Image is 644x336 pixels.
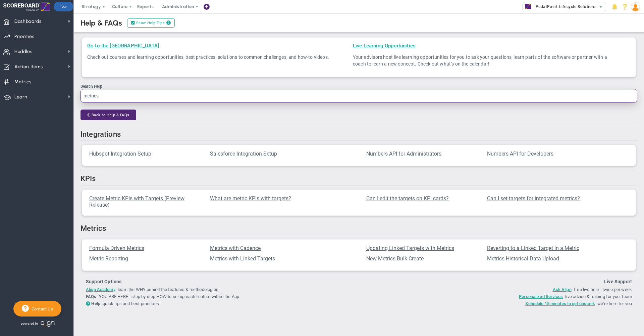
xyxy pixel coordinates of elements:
[91,301,100,306] strong: Help
[89,255,128,262] span: Metric Reporting
[14,30,35,44] span: Priorities
[13,318,83,329] div: Powered by Align
[366,245,454,251] span: Updating Linked Targets with Metrics
[381,286,632,293] li: - free live help - twice per week
[487,245,579,251] span: Reverting to a Linked Target in a Metric
[87,43,159,49] a: Go to the [GEOGRAPHIC_DATA]
[89,195,184,208] span: Create Metric KPIs with Targets (Preview Release)
[14,60,43,74] span: Action Items
[86,279,336,285] h4: Support Options
[86,287,115,292] a: Align Academy
[89,151,151,157] span: Hubspot Integration Setup
[86,293,336,300] li: - YOU ARE HERE - step by step HOW to set up each feature within the App
[86,301,159,306] span: - quick tips and best practices
[112,4,128,9] span: Culture
[80,84,637,89] div: Search Help
[553,287,572,292] a: Ask Align
[87,255,130,262] button: Metric Reporting
[353,43,416,49] a: Live Learning Opportunities
[208,255,277,262] button: Metrics with Linked Targets
[366,255,424,262] span: New Metrics Bulk Create
[485,150,555,157] button: Numbers API for Developers
[86,294,97,299] strong: FAQs
[80,18,122,28] div: Help & FAQs
[80,89,637,102] input: Search Help
[631,2,640,11] img: 206682.Person.photo
[381,300,632,307] li: - we're here for you
[525,301,595,306] a: Schedule 15 minutes to get unstuck
[89,245,144,251] span: Formula Driven Metrics
[364,245,456,252] button: Updating Linked Targets with Metrics
[87,245,146,252] button: Formula Driven Metrics
[364,150,443,157] button: Numbers API for Administrators
[485,195,582,202] button: Can I set targets for integrated metrics?
[208,245,263,252] button: Metrics with Cadence
[87,195,205,208] button: Create Metric KPIs with Targets (Preview Release)
[519,294,563,299] a: Personalized Services
[485,245,581,252] button: Reverting to a Linked Target in a Metric
[208,150,279,157] button: Salesforce Integration Setup
[14,75,32,89] span: Metrics
[208,195,293,202] button: What are metric KPIs with targets?
[485,255,561,262] button: Metrics Historical Data Upload
[127,18,175,28] label: Show Help Tips
[80,173,637,185] h2: KPIs
[487,151,553,157] span: Numbers API for Developers
[210,255,275,262] span: Metrics with Linked Targets
[353,54,607,67] span: Your advisors host live learning opportunities for you to ask your questions, learn parts of the ...
[596,2,606,12] span: select
[366,151,441,157] span: Numbers API for Administrators
[82,4,101,9] span: Strategy
[14,14,42,29] span: Dashboards
[487,255,559,262] span: Metrics Historical Data Upload
[210,151,277,157] span: Salesforce Integration Setup
[366,195,449,202] span: Can I edit the targets on KPI cards?
[364,195,451,202] button: Can I edit the targets on KPI cards?
[487,195,580,202] span: Can I set targets for integrated metrics?
[532,2,597,11] span: PedalPoint Lifecycle Solutions
[80,129,637,141] h2: Integrations
[80,223,637,235] h2: Metrics
[14,45,33,59] span: Huddles
[162,4,194,9] span: Administration
[381,279,632,285] h4: Live Support
[29,306,53,311] span: Contact Us
[364,255,426,262] button: New Metrics Bulk Create
[210,195,291,202] span: What are metric KPIs with targets?
[14,90,27,104] span: Learn
[86,286,336,293] li: - learn the WHY behind the features & methodologies
[87,150,153,157] button: Hubspot Integration Setup
[381,293,632,300] li: - live advice & training for your team
[524,2,532,11] img: 33262.Company.photo
[87,54,329,60] span: Check out courses and learning opportunities, best practices, solutions to common challenges, and...
[210,245,261,251] span: Metrics with Cadence
[80,110,136,120] button: Back to Help & FAQs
